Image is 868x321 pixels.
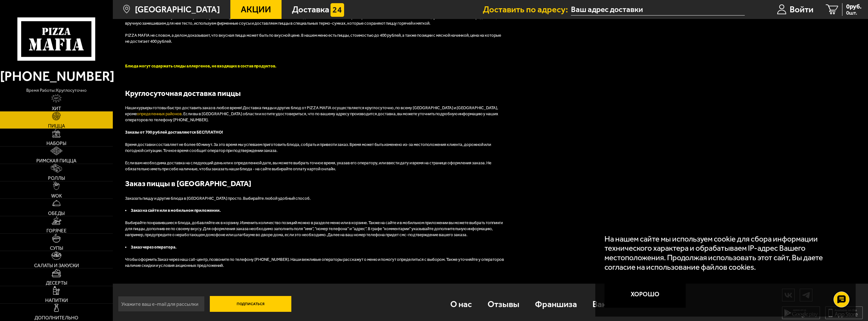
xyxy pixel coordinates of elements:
b: Заказ на сайте или в мобильном приложении. [131,208,221,213]
span: Доставить по адресу: [483,5,571,14]
p: Выбирайте понравившиеся блюда, добавляйте их в корзину. Изменить количество позиций можно в разде... [125,220,504,238]
p: PIZZA MAFIA не словом, а делом доказывает, что вкусная пицца может быть по вкусной цене. В нашем ... [125,33,504,45]
font: Блюда могут содержать следы аллергенов, не входящих в состав продуктов. [125,64,276,68]
input: Ваш адрес доставки [571,4,744,16]
span: Дополнительно [34,316,78,320]
span: Обеды [48,211,65,216]
span: Горячее [46,229,67,233]
span: Пицца [48,124,65,129]
a: Отзывы [480,289,527,319]
img: 15daf4d41897b9f0e9f617042186c801.svg [331,3,344,17]
span: Напитки [45,298,68,303]
span: Доставка [292,5,329,14]
span: Хит [52,106,61,111]
a: О нас [442,289,479,319]
a: определенных районов [137,111,182,116]
span: Роллы [48,176,65,181]
span: Десерты [46,281,67,286]
a: Франшиза [527,289,585,319]
p: Наши курьеры готовы быстро доставить заказ в любое время! Доставка пиццы и других блюд от PIZZA M... [125,105,504,123]
span: Супы [50,246,63,251]
p: Время доставки составляет не более 60 минут. За это время мы успеваем приготовить блюда, собрать ... [125,142,504,154]
input: Укажите ваш e-mail для рассылки [118,296,205,312]
button: Подписаться [210,296,291,312]
p: Если вам необходима доставка на следующий день или к определенной дате, вы можете выбрать точное ... [125,160,504,172]
a: Вакансии [585,289,637,319]
span: 0 руб. [846,3,862,9]
b: Заказы от 700 рублей доставляются БЕСПЛАТНО! [125,130,223,135]
p: Заказать пиццу и другие блюда в [GEOGRAPHIC_DATA] просто. Выбирайте любой удобный способ. [125,196,504,202]
span: Салаты и закуски [34,263,79,268]
span: Римская пицца [36,159,76,163]
h2: Заказ пиццы в [GEOGRAPHIC_DATA] [125,178,504,189]
button: Хорошо [604,280,686,308]
h2: Круглосуточная доставка пиццы [125,88,504,99]
span: WOK [51,194,62,198]
p: Чтобы оформить Заказ через наш call-центр, позвоните по телефону [PHONE_NUMBER]. Наши вежливые оп... [125,257,504,269]
p: На нашем сайте мы используем cookie для сбора информации технического характера и обрабатываем IP... [604,234,843,272]
span: Войти [790,5,813,14]
span: [GEOGRAPHIC_DATA] [135,5,220,14]
span: Акции [241,5,271,14]
span: Наборы [46,141,66,146]
span: 0 шт. [846,10,862,16]
b: Заказ через оператора. [131,245,177,249]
